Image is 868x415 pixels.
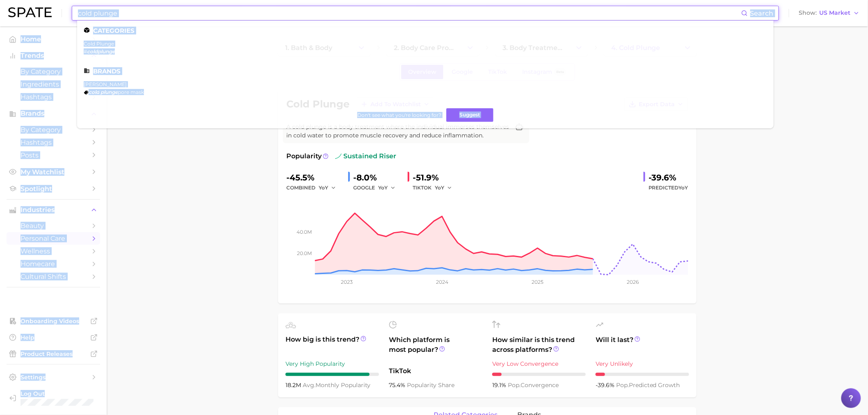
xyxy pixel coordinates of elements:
[21,317,86,325] span: Onboarding Videos
[21,139,86,146] span: Hashtags
[435,183,452,193] button: YoY
[286,359,379,369] div: Very High Popularity
[797,8,862,18] button: ShowUS Market
[799,11,817,15] span: Show
[7,182,100,195] a: Spotlight
[101,89,118,95] em: plunge
[378,184,388,191] span: YoY
[21,110,86,117] span: Brands
[7,232,100,245] a: personal care
[286,171,342,184] div: -45.5%
[21,168,86,176] span: My Watchlist
[378,183,396,193] button: YoY
[335,153,342,160] img: sustained riser
[21,151,86,159] span: Posts
[7,123,100,136] a: by Category
[84,68,767,75] li: Brands
[389,381,407,389] span: 75.4%
[7,65,100,78] a: by Category
[21,350,86,358] span: Product Releases
[627,279,639,285] tspan: 2026
[532,279,544,285] tspan: 2025
[21,374,86,381] span: Settings
[84,48,87,55] span: #
[508,381,559,389] span: convergence
[84,27,767,34] li: Categories
[319,183,336,193] button: YoY
[649,171,688,184] div: -39.6%
[407,381,455,389] span: popularity share
[435,184,444,191] span: YoY
[596,359,689,369] div: Very Unlikely
[7,219,100,232] a: beauty
[7,149,100,162] a: Posts
[7,245,100,258] a: wellness
[353,171,401,184] div: -8.0%
[21,93,86,101] span: Hashtags
[303,381,315,389] abbr: average
[84,41,114,47] a: cold plunge
[21,235,86,242] span: personal care
[21,222,86,230] span: beauty
[21,126,86,134] span: by Category
[616,381,629,389] abbr: popularity index
[286,335,379,355] span: How big is this trend?
[413,183,458,193] div: TIKTOK
[21,273,86,280] span: cultural shifts
[7,270,100,283] a: cultural shifts
[357,112,441,118] span: Don't see what you're looking for?
[508,381,521,389] abbr: popularity index
[335,151,396,161] span: sustained riser
[750,9,774,17] span: Search
[492,335,586,355] span: How similar is this trend across platforms?
[596,335,689,355] span: Will it last?
[7,50,100,62] button: Trends
[21,206,86,214] span: Industries
[286,183,342,193] div: combined
[21,260,86,268] span: homecare
[286,373,379,376] div: 9 / 10
[616,381,680,389] span: predicted growth
[21,334,86,341] span: Help
[596,381,616,389] span: -39.6%
[7,33,100,46] a: Home
[7,166,100,178] a: My Watchlist
[21,80,86,88] span: Ingredients
[21,185,86,193] span: Spotlight
[7,388,100,408] a: Log out. Currently logged in with e-mail caitlin.delaney@loreal.com.
[286,151,322,161] span: Popularity
[436,279,448,285] tspan: 2024
[21,35,86,43] span: Home
[446,108,493,122] button: Suggest
[21,247,86,255] span: wellness
[492,359,586,369] div: Very Low Convergence
[7,348,100,360] a: Product Releases
[319,184,328,191] span: YoY
[7,107,100,120] button: Brands
[21,52,86,59] span: Trends
[649,183,688,193] span: Predicted
[389,335,482,362] span: Which platform is most popular?
[7,258,100,270] a: homecare
[7,91,100,103] a: Hashtags
[7,204,100,216] button: Industries
[7,371,100,383] a: Settings
[353,183,401,193] div: GOOGLE
[492,373,586,376] div: 1 / 10
[7,315,100,327] a: Onboarding Videos
[286,123,509,140] span: A cold plunge is a body treatment where the individual immerses themselves in cold water to promo...
[303,381,370,389] span: monthly popularity
[492,381,508,389] span: 19.1%
[77,6,741,20] input: Search here for a brand, industry, or ingredient
[7,136,100,149] a: Hashtags
[286,381,303,389] span: 18.2m
[8,7,52,17] img: SPATE
[596,373,689,376] div: 1 / 10
[89,89,99,95] em: cold
[341,279,353,285] tspan: 2023
[84,81,127,87] a: [PERSON_NAME]
[389,366,482,376] span: TikTok
[7,78,100,91] a: Ingredients
[679,185,688,191] span: YoY
[87,48,115,55] em: coldplunge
